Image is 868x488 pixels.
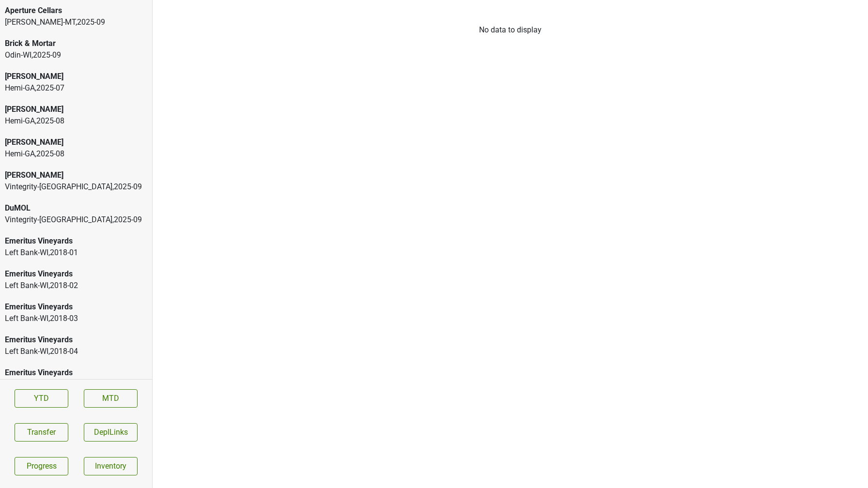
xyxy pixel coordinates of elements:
[5,82,147,94] div: Hemi-GA , 2025 - 07
[15,457,68,475] a: Progress
[84,389,138,408] a: MTD
[15,389,68,408] a: YTD
[5,280,147,291] div: Left Bank-WI , 2018 - 02
[5,104,147,115] div: [PERSON_NAME]
[5,202,147,214] div: DuMOL
[5,214,147,226] div: Vintegrity-[GEOGRAPHIC_DATA] , 2025 - 09
[5,181,147,193] div: Vintegrity-[GEOGRAPHIC_DATA] , 2025 - 09
[5,71,147,82] div: [PERSON_NAME]
[5,346,147,357] div: Left Bank-WI , 2018 - 04
[5,235,147,247] div: Emeritus Vineyards
[5,49,147,61] div: Odin-WI , 2025 - 09
[5,313,147,324] div: Left Bank-WI , 2018 - 03
[5,16,147,28] div: [PERSON_NAME]-MT , 2025 - 09
[5,268,147,280] div: Emeritus Vineyards
[5,5,147,16] div: Aperture Cellars
[5,247,147,259] div: Left Bank-WI , 2018 - 01
[84,423,138,442] button: DeplLinks
[5,379,147,390] div: Left Bank-WI , 2018 - 05
[15,423,68,442] button: Transfer
[84,457,138,475] a: Inventory
[5,301,147,313] div: Emeritus Vineyards
[153,24,868,36] div: No data to display
[5,367,147,379] div: Emeritus Vineyards
[5,115,147,127] div: Hemi-GA , 2025 - 08
[5,334,147,346] div: Emeritus Vineyards
[5,38,147,49] div: Brick & Mortar
[5,137,147,148] div: [PERSON_NAME]
[5,148,147,160] div: Hemi-GA , 2025 - 08
[5,169,147,181] div: [PERSON_NAME]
